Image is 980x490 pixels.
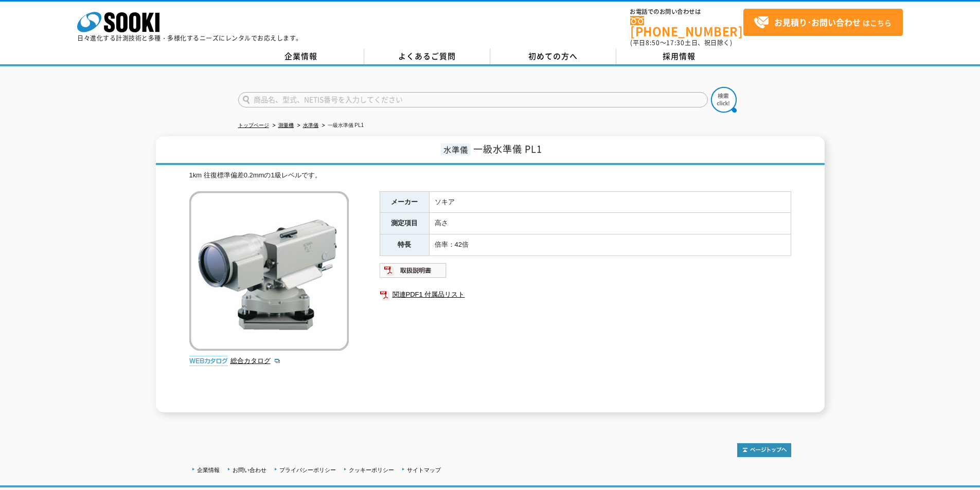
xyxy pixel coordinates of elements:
img: btn_search.png [711,87,737,113]
span: 一級水準儀 PL1 [473,142,542,156]
span: はこちら [754,15,892,30]
a: 取扱説明書 [380,269,447,277]
td: 倍率：42倍 [429,234,791,256]
span: 水準儀 [441,143,471,155]
a: お見積り･お問い合わせはこちら [743,9,903,36]
span: 8:50 [646,38,660,47]
a: トップページ [238,122,269,128]
a: 関連PDF1 付属品リスト [380,288,791,301]
a: プライバシーポリシー [279,467,336,473]
strong: お見積り･お問い合わせ [774,16,861,28]
a: 初めての方へ [490,49,616,64]
a: よくあるご質問 [364,49,490,64]
td: ソキア [429,191,791,213]
a: クッキーポリシー [349,467,394,473]
th: 特長 [380,234,429,256]
a: [PHONE_NUMBER] [630,16,743,37]
span: (平日 ～ 土日、祝日除く) [630,38,732,47]
span: お電話でのお問い合わせは [630,9,743,15]
a: サイトマップ [407,467,441,473]
span: 初めての方へ [528,50,578,62]
td: 高さ [429,213,791,234]
input: 商品名、型式、NETIS番号を入力してください [238,92,708,107]
a: 水準儀 [303,122,318,128]
a: 測量機 [278,122,294,128]
p: 日々進化する計測技術と多種・多様化するニーズにレンタルでお応えします。 [77,35,302,41]
a: 採用情報 [616,49,742,64]
img: 取扱説明書 [380,262,447,279]
div: 1km 往復標準偏差0.2mmの1級レベルです。 [189,170,791,181]
img: 一級水準儀 PL1 [189,191,349,351]
a: 企業情報 [197,467,220,473]
th: 測定項目 [380,213,429,234]
img: トップページへ [737,443,791,457]
a: 企業情報 [238,49,364,64]
img: webカタログ [189,356,228,366]
span: 17:30 [666,38,685,47]
th: メーカー [380,191,429,213]
a: 総合カタログ [230,357,281,365]
li: 一級水準儀 PL1 [320,120,364,131]
a: お問い合わせ [233,467,266,473]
